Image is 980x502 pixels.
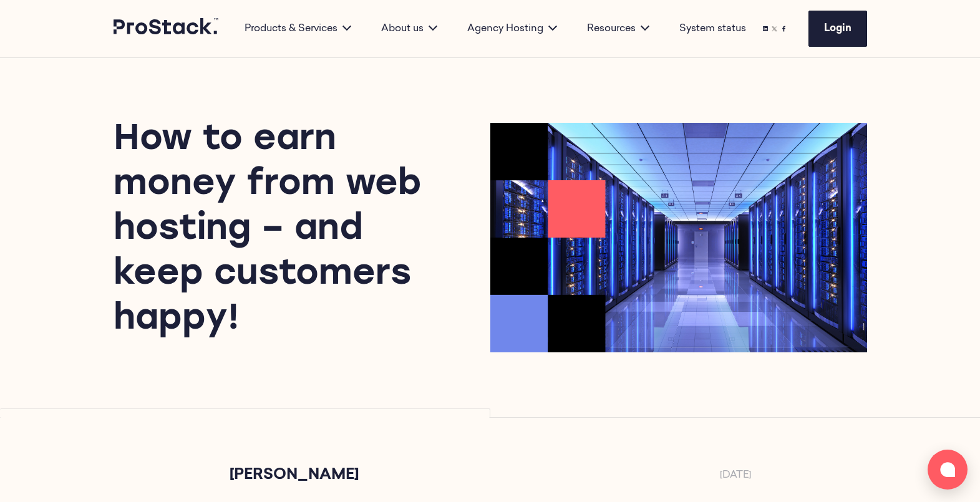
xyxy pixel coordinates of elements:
div: Resources [572,21,664,36]
img: Prostack-BlogImage-Aug25-MaximisingRevenuefromHosting-768x468.png [490,123,867,352]
a: System status [679,21,746,36]
span: Login [824,24,851,34]
div: Products & Services [230,21,366,36]
p: [DATE] [720,468,751,488]
h1: How to earn money from web hosting – and keep customers happy! [114,118,445,342]
button: Open chat window [928,450,968,490]
div: Agency Hosting [452,21,572,36]
a: Login [808,11,867,47]
h2: [PERSON_NAME] [230,468,359,483]
div: About us [366,21,452,36]
a: Prostack logo [114,18,220,39]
